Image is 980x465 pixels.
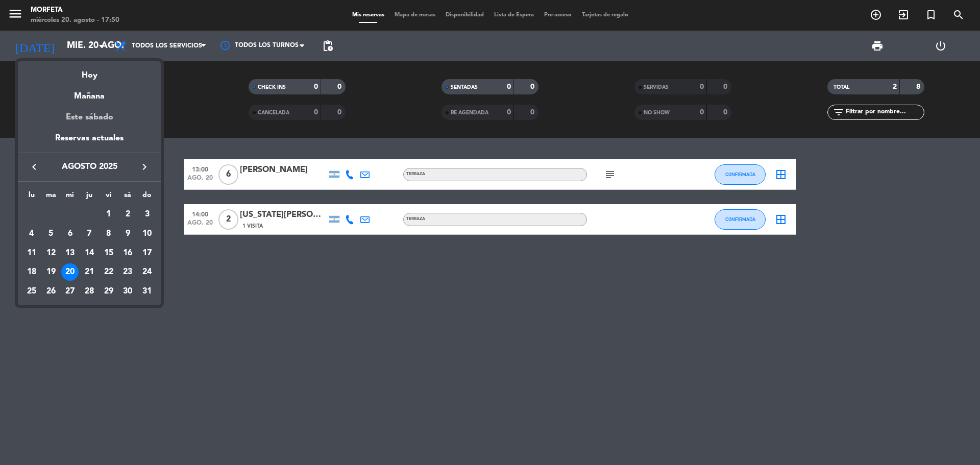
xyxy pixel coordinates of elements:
[22,282,41,301] td: 25 de agosto de 2025
[137,189,157,205] th: domingo
[119,263,136,281] div: 23
[100,206,117,223] div: 1
[41,224,61,243] td: 5 de agosto de 2025
[42,283,60,300] div: 26
[81,283,98,300] div: 28
[138,225,156,242] div: 10
[118,282,138,301] td: 30 de agosto de 2025
[99,205,118,224] td: 1 de agosto de 2025
[23,263,40,281] div: 18
[118,262,138,282] td: 23 de agosto de 2025
[138,283,156,300] div: 31
[80,243,99,263] td: 14 de agosto de 2025
[42,225,60,242] div: 5
[138,206,156,223] div: 3
[22,224,41,243] td: 4 de agosto de 2025
[41,262,61,282] td: 19 de agosto de 2025
[80,282,99,301] td: 28 de agosto de 2025
[99,224,118,243] td: 8 de agosto de 2025
[28,161,40,173] i: keyboard_arrow_left
[137,243,157,263] td: 17 de agosto de 2025
[100,225,117,242] div: 8
[22,205,99,224] td: AGO.
[41,282,61,301] td: 26 de agosto de 2025
[137,282,157,301] td: 31 de agosto de 2025
[61,283,79,300] div: 27
[138,244,156,262] div: 17
[99,282,118,301] td: 29 de agosto de 2025
[118,205,138,224] td: 2 de agosto de 2025
[42,244,60,262] div: 12
[137,224,157,243] td: 10 de agosto de 2025
[80,262,99,282] td: 21 de agosto de 2025
[81,244,98,262] div: 14
[23,225,40,242] div: 4
[60,282,80,301] td: 27 de agosto de 2025
[119,283,136,300] div: 30
[80,224,99,243] td: 7 de agosto de 2025
[18,61,161,82] div: Hoy
[100,263,117,281] div: 22
[23,244,40,262] div: 11
[135,160,154,174] button: keyboard_arrow_right
[138,263,156,281] div: 24
[100,244,117,262] div: 15
[137,205,157,224] td: 3 de agosto de 2025
[119,206,136,223] div: 2
[22,189,41,205] th: lunes
[22,243,41,263] td: 11 de agosto de 2025
[137,262,157,282] td: 24 de agosto de 2025
[100,283,117,300] div: 29
[60,189,80,205] th: miércoles
[119,244,136,262] div: 16
[60,243,80,263] td: 13 de agosto de 2025
[25,160,43,174] button: keyboard_arrow_left
[99,189,118,205] th: viernes
[60,224,80,243] td: 6 de agosto de 2025
[18,103,161,132] div: Este sábado
[138,161,151,173] i: keyboard_arrow_right
[41,189,61,205] th: martes
[118,224,138,243] td: 9 de agosto de 2025
[41,243,61,263] td: 12 de agosto de 2025
[81,263,98,281] div: 21
[61,225,79,242] div: 6
[43,160,135,174] span: agosto 2025
[99,262,118,282] td: 22 de agosto de 2025
[99,243,118,263] td: 15 de agosto de 2025
[23,283,40,300] div: 25
[61,244,79,262] div: 13
[18,132,161,153] div: Reservas actuales
[22,262,41,282] td: 18 de agosto de 2025
[61,263,79,281] div: 20
[118,243,138,263] td: 16 de agosto de 2025
[81,225,98,242] div: 7
[42,263,60,281] div: 19
[60,262,80,282] td: 20 de agosto de 2025
[118,189,138,205] th: sábado
[18,82,161,103] div: Mañana
[80,189,99,205] th: jueves
[119,225,136,242] div: 9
